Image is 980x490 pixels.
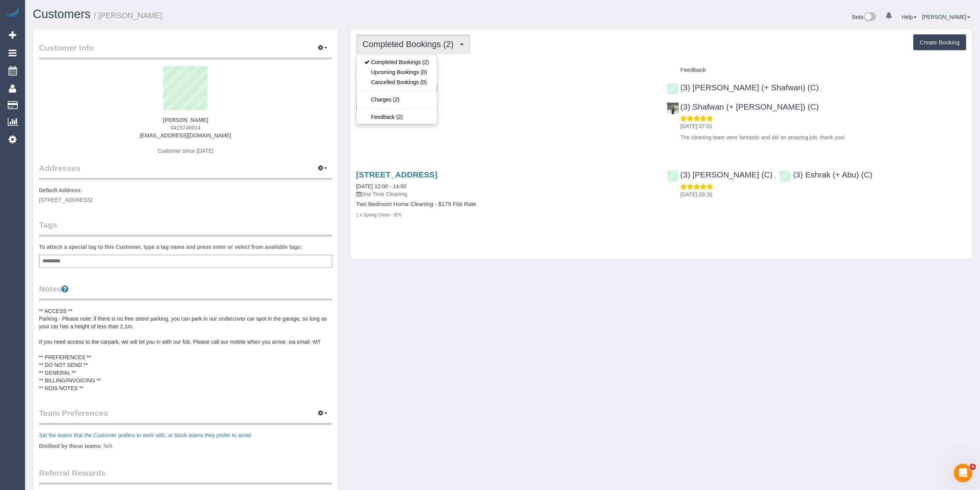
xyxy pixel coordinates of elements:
a: Cancelled Bookings (0) [357,77,437,87]
p: [DATE] 07:01 [680,122,966,130]
p: One Time Cleaning [356,103,656,111]
img: Automaid Logo [5,8,20,19]
small: / [PERSON_NAME] [94,11,162,20]
a: Customers [33,7,91,21]
p: The cleaning team were fantastic and did an amazing job, thank you! [680,133,966,141]
a: Beta [852,14,876,20]
img: New interface [863,12,876,22]
a: Upcoming Bookings (0) [357,67,437,77]
a: [DATE] 12:00 - 14:00 [356,183,406,189]
a: (3) [PERSON_NAME] (C) [667,170,772,179]
a: Feedback (2) [357,112,437,122]
a: [PERSON_NAME] [922,14,970,20]
button: Create Booking [913,34,966,51]
h4: Hourly Service - $70/h [356,114,656,120]
label: Default Address: [39,186,82,194]
pre: ** ACCESS ** Parking - Please note: if there is no free street parking, you can park in our under... [39,307,332,392]
strong: [PERSON_NAME] [163,117,208,123]
label: Disliked by these teams: [39,442,102,450]
h4: Feedback [667,67,966,73]
a: Help [902,14,917,20]
span: Completed Bookings (2) [363,39,458,49]
img: (3) Shafwan (+ Farhan) (C) [667,103,679,114]
legend: Notes [39,283,332,301]
a: [EMAIL_ADDRESS][DOMAIN_NAME] [140,132,231,139]
iframe: Intercom live chat [954,464,972,482]
a: Set the teams that the Customer prefers to work with, or block teams they prefer to avoid [39,432,251,438]
p: [DATE] 09:26 [680,191,966,198]
span: 0415746014 [171,125,201,131]
p: One Time Cleaning [356,190,656,198]
a: Completed Bookings (2) [357,57,437,67]
h4: Service [356,67,656,73]
a: [STREET_ADDRESS] [356,170,438,179]
a: Charges (2) [357,95,437,105]
span: [STREET_ADDRESS] [39,197,92,203]
span: Customer since [DATE] [157,148,213,154]
a: (3) Eshrak (+ Abu) (C) [779,170,872,179]
a: (3) Shafwan (+ [PERSON_NAME]) (C) [667,102,819,111]
legend: Customer Info [39,42,332,59]
span: 4 [970,464,976,470]
button: Completed Bookings (2) [356,34,470,54]
legend: Tags [39,219,332,237]
a: (3) [PERSON_NAME] (+ Shafwan) (C) [667,83,819,92]
legend: Referral Rewards [39,467,332,485]
label: To attach a special tag to this Customer, type a tag name and press enter or select from availabl... [39,243,302,251]
span: , [774,172,776,179]
span: , [820,85,822,91]
span: N/A [103,443,112,449]
small: 1 x Spring Clean - $70 [356,212,402,218]
legend: Team Preferences [39,407,332,425]
h4: Two Bedroom Home Cleaning - $179 Flat Rate [356,201,656,208]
